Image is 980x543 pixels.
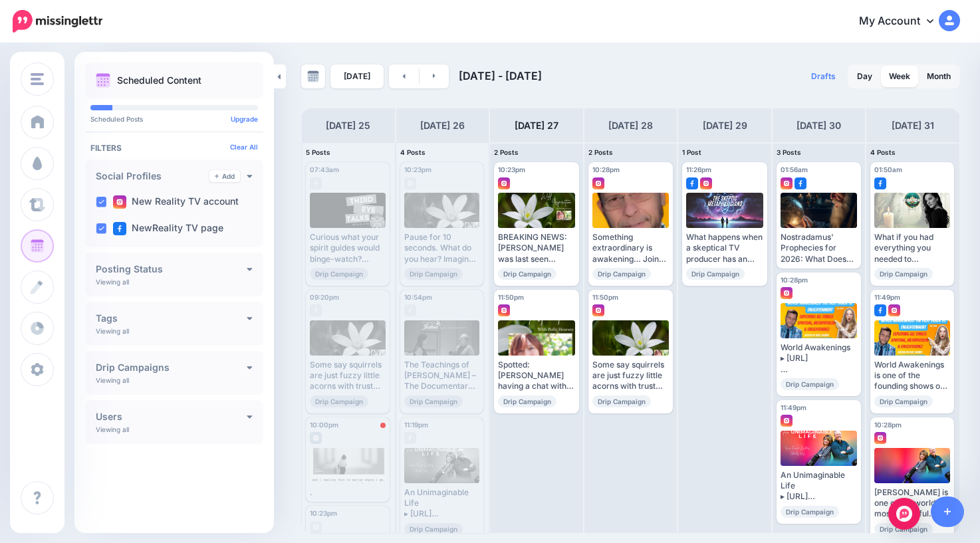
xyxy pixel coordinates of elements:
[310,268,368,280] span: Drip Campaign
[230,143,258,151] a: Clear All
[404,432,416,444] img: facebook-grey-square.png
[592,268,651,280] span: Drip Campaign
[404,421,428,429] span: 11:19pm
[96,425,129,433] p: Viewing all
[310,177,322,189] img: facebook-grey-square.png
[592,395,651,407] span: Drip Campaign
[781,506,839,518] span: Drip Campaign
[96,265,247,274] h4: Posting Status
[231,115,258,123] a: Upgrade
[919,66,959,87] a: Month
[870,148,896,156] span: 4 Posts
[310,304,322,316] img: facebook-grey-square.png
[404,395,463,407] span: Drip Campaign
[404,232,480,265] div: Pause for 10 seconds. What do you hear? Imagine the wild answering back… Listen… the wild is spea...
[96,171,209,181] h4: Social Profiles
[307,70,319,82] img: calendar-grey-darker.png
[404,487,480,520] div: An Unimaginable Life ▸ [URL] #SpiritualAwakening #Mediumship #Channeling
[781,177,793,189] img: instagram-square.png
[874,395,933,407] span: Drip Campaign
[781,342,858,375] div: World Awakenings ▸ [URL] #SpiritualAwakening #ConsciousLiving #SpiritualGuide
[874,421,902,429] span: 10:28pm
[326,118,370,134] h4: [DATE] 25
[781,403,806,411] span: 11:49pm
[96,314,247,323] h4: Tags
[874,268,933,280] span: Drip Campaign
[498,232,575,265] div: BREAKING NEWS: [PERSON_NAME] was last seen having a deep conversation with… a tree. Eyewitnesses ...
[400,148,426,156] span: 4 Posts
[781,378,839,390] span: Drip Campaign
[330,64,384,88] a: [DATE]
[781,165,808,173] span: 01:56am
[459,69,542,82] span: [DATE] - [DATE]
[874,232,950,265] div: What if you had everything you needed to transform your life… right inside you? The Empowerment T...
[781,232,858,265] div: Nostradamus' Prophecies for 2026: What Does He Really Tell Us - and Are We Ready for the World to...
[881,66,918,87] a: Week
[588,148,613,156] span: 2 Posts
[515,118,558,134] h4: [DATE] 27
[310,165,339,173] span: 07:43am
[420,118,465,134] h4: [DATE] 26
[686,177,698,189] img: facebook-square.png
[592,177,604,189] img: instagram-square.png
[310,232,386,265] div: Curious what your spirit guides would binge-watch? They’re probably already into Third Eye Talks....
[795,177,806,189] img: facebook-square.png
[781,415,793,427] img: instagram-square.png
[310,421,338,429] span: 10:00pm
[888,304,900,316] img: instagram-square.png
[498,395,556,407] span: Drip Campaign
[96,412,247,421] h4: Users
[31,73,44,85] img: menu.png
[849,66,880,87] a: Day
[846,5,960,38] a: My Account
[306,148,330,156] span: 5 Posts
[592,304,604,316] img: instagram-square.png
[781,470,858,502] div: An Unimaginable Life ▸ [URL] #SpiritualAwakening #Mediumship #Channeling
[498,165,525,173] span: 10:23pm
[310,521,322,533] img: instagram-grey-square.png
[686,268,745,280] span: Drip Campaign
[686,165,711,173] span: 11:26pm
[803,64,844,88] a: Drafts
[703,118,747,134] h4: [DATE] 29
[90,116,258,122] p: Scheduled Posts
[874,432,886,444] img: instagram-square.png
[310,509,337,517] span: 10:23pm
[874,487,950,520] div: [PERSON_NAME] is one of the world’s most powerful mediums, helping you uncover the unseen causes ...
[310,395,368,407] span: Drip Campaign
[404,268,463,280] span: Drip Campaign
[310,360,386,392] div: Some say squirrels are just fuzzy little acorns with trust issues. [PERSON_NAME]’s not so sure. I...
[781,287,793,299] img: instagram-square.png
[498,177,510,189] img: instagram-square.png
[96,278,129,286] p: Viewing all
[494,148,519,156] span: 2 Posts
[592,293,618,301] span: 11:50pm
[874,360,950,392] div: World Awakenings is one of the founding shows on New Reality TV, a global platform dedicated to c...
[96,363,247,372] h4: Drip Campaigns
[777,148,801,156] span: 3 Posts
[96,376,129,384] p: Viewing all
[96,73,110,88] img: calendar.png
[874,293,900,301] span: 11:49pm
[892,118,934,134] h4: [DATE] 31
[700,177,712,189] img: instagram-square.png
[117,76,201,85] p: Scheduled Content
[404,523,463,535] span: Drip Campaign
[404,360,480,392] div: The Teachings of [PERSON_NAME] – The Documentary – New Reality TV ▸ [URL] #SpiritualAwakening #La...
[682,148,701,156] span: 1 Post
[498,293,524,301] span: 11:50pm
[608,118,653,134] h4: [DATE] 28
[310,487,386,498] div: .
[686,232,763,265] div: What happens when a skeptical TV producer has an existential breakdown during a global pandemic? ...
[90,143,258,153] h4: Filters
[592,360,670,392] div: Some say squirrels are just fuzzy little acorns with trust issues. [PERSON_NAME]’s not so sure. I...
[404,165,431,173] span: 10:23pm
[796,118,841,134] h4: [DATE] 30
[874,523,933,535] span: Drip Campaign
[209,170,240,182] a: Add
[874,304,886,316] img: facebook-square.png
[592,165,620,173] span: 10:28pm
[592,232,670,265] div: Something extraordinary is awakening… Join us on World Awakenings with [PERSON_NAME] as we journe...
[113,222,126,235] img: facebook-square.png
[113,222,223,235] label: NewReality TV page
